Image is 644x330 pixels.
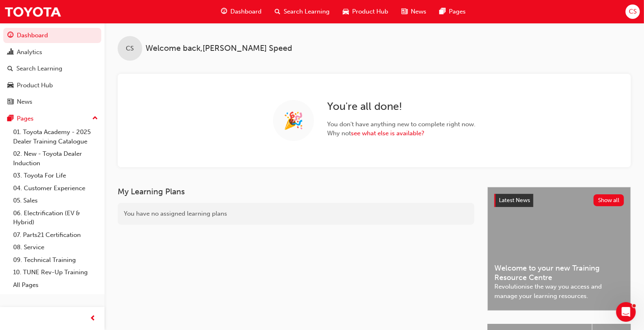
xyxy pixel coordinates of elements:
span: Latest News [499,197,530,204]
a: 05. Sales [10,194,101,207]
button: CS [626,5,640,19]
span: Welcome back , [PERSON_NAME] Speed [146,44,292,53]
span: Search Learning [284,7,330,16]
a: Search Learning [3,61,101,76]
span: up-icon [92,113,98,124]
span: prev-icon [90,314,96,324]
a: car-iconProduct Hub [336,3,395,20]
a: pages-iconPages [433,3,472,20]
span: Product Hub [352,7,388,16]
span: car-icon [7,82,14,89]
h3: My Learning Plans [118,187,474,196]
a: 10. TUNE Rev-Up Training [10,266,101,279]
h2: You ' re all done! [327,100,476,113]
a: All Pages [10,279,101,291]
span: guage-icon [221,7,227,17]
span: Revolutionise the way you access and manage your learning resources. [494,282,624,300]
a: News [3,94,101,109]
span: Why not [327,129,476,138]
button: DashboardAnalyticsSearch LearningProduct HubNews [3,26,101,111]
a: 02. New - Toyota Dealer Induction [10,148,101,169]
span: search-icon [275,7,280,17]
span: CS [629,7,637,16]
a: see what else is available? [351,130,424,137]
a: Analytics [3,45,101,60]
a: 09. Technical Training [10,254,101,266]
div: Pages [17,114,34,123]
a: Dashboard [3,28,101,43]
a: search-iconSearch Learning [268,3,336,20]
button: Pages [3,111,101,126]
span: guage-icon [7,32,14,39]
div: Search Learning [16,64,62,73]
a: Latest NewsShow allWelcome to your new Training Resource CentreRevolutionise the way you access a... [487,187,631,311]
iframe: Intercom live chat [616,302,636,322]
a: 04. Customer Experience [10,182,101,195]
span: news-icon [7,98,14,106]
a: 06. Electrification (EV & Hybrid) [10,207,101,229]
span: News [411,7,426,16]
span: CS [126,44,134,53]
a: 07. Parts21 Certification [10,229,101,241]
span: chart-icon [7,49,14,56]
span: You don ' t have anything new to complete right now. [327,120,476,129]
a: Latest NewsShow all [494,194,624,207]
a: 08. Service [10,241,101,254]
a: 03. Toyota For Life [10,169,101,182]
span: search-icon [7,65,13,73]
span: Welcome to your new Training Resource Centre [494,264,624,282]
div: News [17,97,32,107]
span: 🎉 [283,116,304,125]
a: Product Hub [3,78,101,93]
a: 01. Toyota Academy - 2025 Dealer Training Catalogue [10,126,101,148]
span: car-icon [343,7,349,17]
div: Analytics [17,48,42,57]
span: Pages [449,7,466,16]
div: You have no assigned learning plans [118,203,474,225]
img: Trak [4,2,61,21]
span: pages-icon [7,115,14,123]
button: Show all [594,194,624,206]
span: news-icon [401,7,407,17]
span: Dashboard [230,7,262,16]
a: guage-iconDashboard [214,3,268,20]
div: Product Hub [17,81,53,90]
a: news-iconNews [395,3,433,20]
span: pages-icon [439,7,446,17]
